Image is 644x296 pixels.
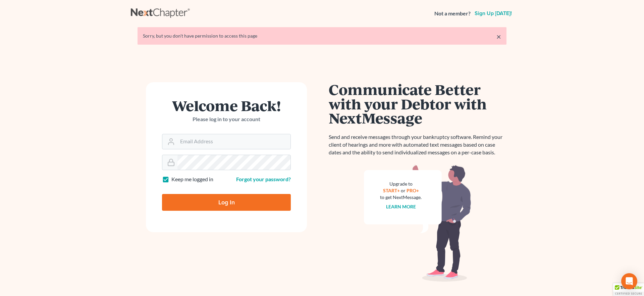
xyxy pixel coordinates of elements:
[162,98,291,113] h1: Welcome Back!
[177,134,290,149] input: Email Address
[329,82,506,125] h1: Communicate Better with your Debtor with NextMessage
[473,11,513,16] a: Sign up [DATE]!
[364,164,471,282] img: nextmessage_bg-59042aed3d76b12b5cd301f8e5b87938c9018125f34e5fa2b7a6b67550977c72.svg
[162,194,291,211] input: Log In
[401,188,406,193] span: or
[496,33,501,41] a: ×
[380,194,422,201] div: to get NextMessage.
[434,10,471,17] strong: Not a member?
[386,204,416,209] a: Learn more
[171,176,213,183] label: Keep me logged in
[380,181,422,187] div: Upgrade to
[621,273,637,289] div: Open Intercom Messenger
[407,188,419,193] a: PRO+
[236,176,291,182] a: Forgot your password?
[613,283,644,296] div: TrustedSite Certified
[143,33,501,39] div: Sorry, but you don't have permission to access this page
[162,115,291,123] p: Please log in to your account
[329,133,506,156] p: Send and receive messages through your bankruptcy software. Remind your client of hearings and mo...
[383,188,400,193] a: START+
